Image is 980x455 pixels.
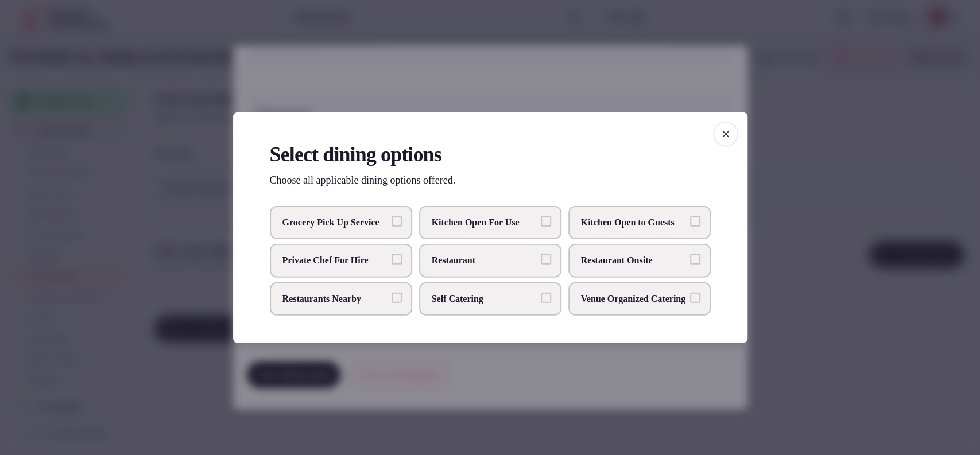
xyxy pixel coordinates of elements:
[690,254,700,265] button: Restaurant Onsite
[432,254,537,267] span: Restaurant
[581,216,687,229] span: Kitchen Open to Guests
[541,216,551,227] button: Kitchen Open For Use
[282,292,388,305] span: Restaurants Nearby
[690,216,700,227] button: Kitchen Open to Guests
[282,254,388,267] span: Private Chef For Hire
[392,216,402,227] button: Grocery Pick Up Service
[432,216,537,229] span: Kitchen Open For Use
[270,139,711,168] h2: Select dining options
[432,292,537,305] span: Self Catering
[581,254,687,267] span: Restaurant Onsite
[581,292,687,305] span: Venue Organized Catering
[270,173,711,188] p: Choose all applicable dining options offered.
[541,254,551,265] button: Restaurant
[282,216,388,229] span: Grocery Pick Up Service
[392,254,402,265] button: Private Chef For Hire
[392,292,402,302] button: Restaurants Nearby
[690,292,700,302] button: Venue Organized Catering
[541,292,551,302] button: Self Catering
